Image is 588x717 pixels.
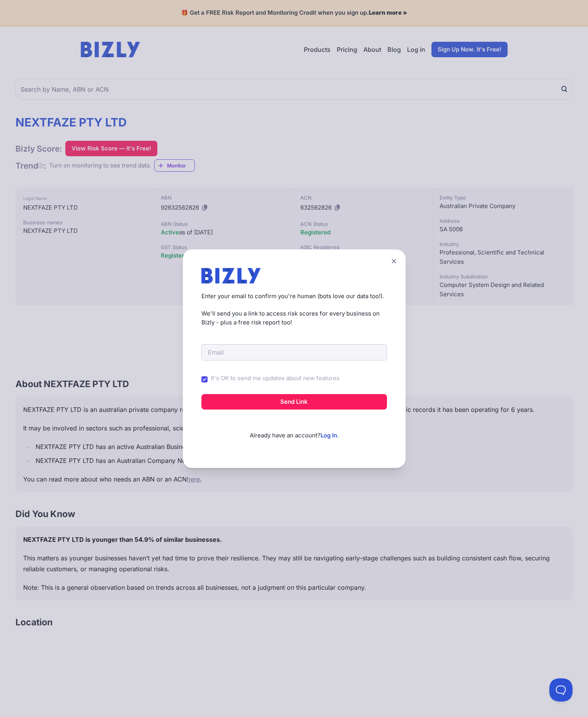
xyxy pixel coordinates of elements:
iframe: Toggle Customer Support [549,678,573,702]
label: It's OK to send me updates about new features [211,374,339,383]
img: bizly_logo.svg [201,268,261,283]
p: Already have an account? . [201,419,387,440]
input: Email [201,344,387,360]
button: Send Link [201,394,387,410]
p: Enter your email to confirm you're human (bots love our data too!). [201,292,387,301]
a: Log In [320,432,337,439]
p: We'll send you a link to access risk scores for every business on Bizly - plus a free risk report... [201,309,387,327]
